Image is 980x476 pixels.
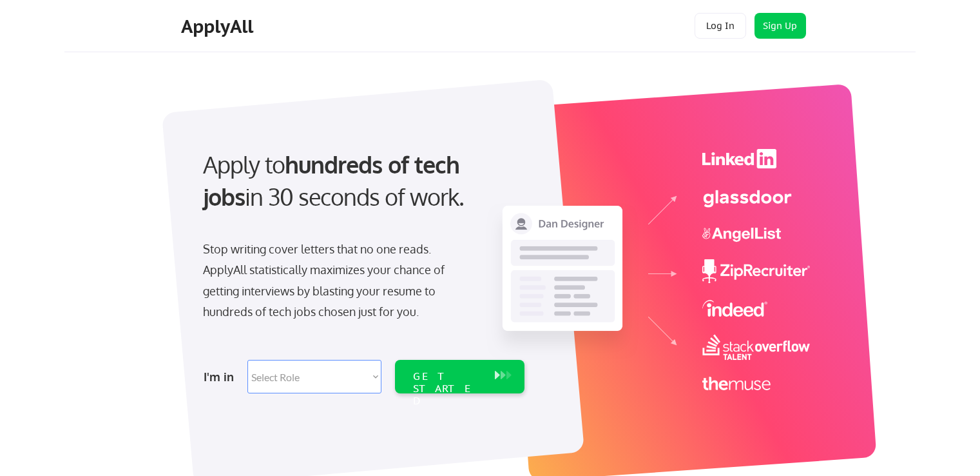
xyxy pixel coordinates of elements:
button: Log In [695,13,746,39]
div: ApplyAll [181,15,257,37]
div: Stop writing cover letters that no one reads. ApplyAll statistically maximizes your chance of get... [203,239,468,322]
div: I'm in [204,366,240,387]
strong: hundreds of tech jobs [203,150,465,211]
div: GET STARTED [413,370,482,408]
div: Apply to in 30 seconds of work. [203,148,519,213]
button: Sign Up [754,13,806,39]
